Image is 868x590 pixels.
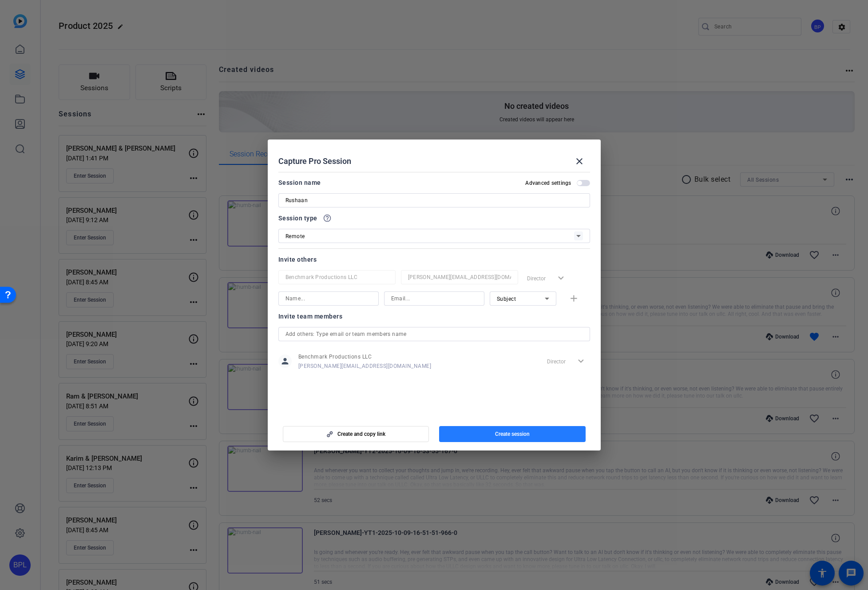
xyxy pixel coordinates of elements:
input: Name... [285,293,372,304]
div: Capture Pro Session [278,151,590,172]
h2: Advanced settings [525,179,571,187]
span: Remote [285,233,305,239]
input: Name... [285,272,388,283]
span: Session type [278,213,317,223]
span: [PERSON_NAME][EMAIL_ADDRESS][DOMAIN_NAME] [298,363,432,370]
mat-icon: person [278,355,292,368]
div: Invite others [278,254,590,265]
span: Create and copy link [337,431,385,438]
div: Session name [278,177,321,188]
span: Subject [497,296,516,302]
span: Benchmark Productions LLC [298,353,432,360]
input: Email... [408,272,511,283]
mat-icon: close [574,156,585,167]
span: Create session [495,431,530,438]
input: Email... [391,293,477,304]
button: Create and copy link [283,426,429,442]
div: Invite team members [278,311,590,322]
input: Add others: Type email or team members name [285,329,583,339]
button: Create session [439,426,586,442]
mat-icon: help_outline [323,214,332,223]
input: Enter Session Name [285,195,583,206]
